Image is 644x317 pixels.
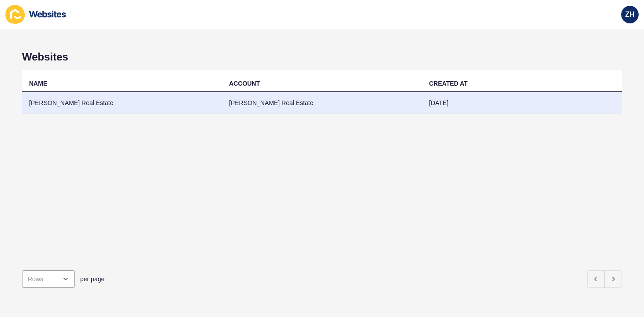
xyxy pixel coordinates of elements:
div: ACCOUNT [229,79,260,88]
td: [PERSON_NAME] Real Estate [222,92,422,114]
div: CREATED AT [429,79,468,88]
span: ZH [625,10,634,19]
div: NAME [29,79,47,88]
h1: Websites [22,51,622,63]
div: open menu [22,270,75,288]
td: [PERSON_NAME] Real Estate [22,92,222,114]
span: per page [80,275,104,283]
td: [DATE] [422,92,622,114]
